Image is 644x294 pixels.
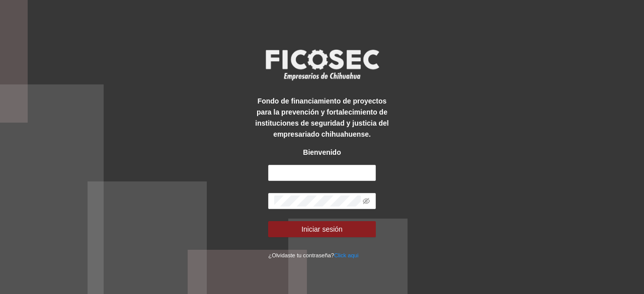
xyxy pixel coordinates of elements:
span: eye-invisible [363,198,370,205]
img: logo [259,46,385,83]
button: Iniciar sesión [268,221,375,237]
strong: Fondo de financiamiento de proyectos para la prevención y fortalecimiento de instituciones de seg... [255,97,388,138]
small: ¿Olvidaste tu contraseña? [268,252,358,258]
a: Click aqui [334,252,359,258]
strong: Bienvenido [303,148,341,156]
span: Iniciar sesión [301,224,343,235]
